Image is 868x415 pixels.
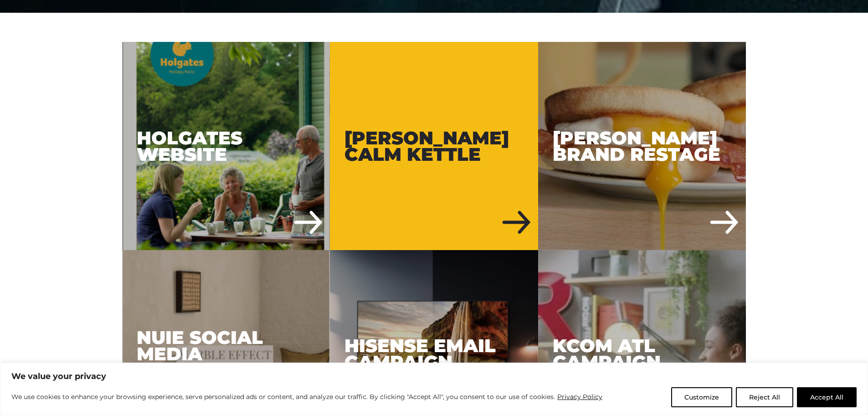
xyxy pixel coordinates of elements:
a: Privacy Policy [557,391,603,402]
div: Holgates Website [122,42,330,250]
div: [PERSON_NAME] Calm Kettle [330,42,538,250]
button: Accept All [797,387,857,407]
button: Customize [671,387,732,407]
a: Russell Hobbs Brand Restage [PERSON_NAME] Brand Restage [538,42,746,250]
button: Reject All [736,387,793,407]
p: We value your privacy [11,371,857,382]
a: Russell Hobbs Calm Kettle [PERSON_NAME] Calm Kettle [330,42,538,250]
a: Holgates Website Holgates Website [122,42,330,250]
div: [PERSON_NAME] Brand Restage [538,42,746,250]
p: We use cookies to enhance your browsing experience, serve personalized ads or content, and analyz... [11,391,603,402]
